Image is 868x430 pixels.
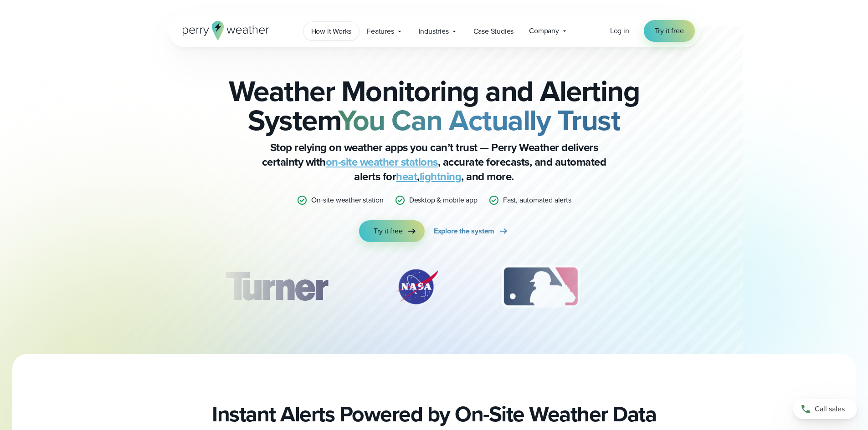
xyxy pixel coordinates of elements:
a: Try it free [644,20,695,42]
a: Try it free [359,220,425,242]
span: Features [367,26,394,37]
a: heat [396,168,417,185]
a: lightning [420,168,462,185]
span: Try it free [655,25,684,36]
div: slideshow [214,264,655,314]
a: Explore the system [434,220,509,242]
a: Log in [610,25,629,36]
p: Fast, automated alerts [503,195,571,206]
strong: You Can Actually Trust [338,99,620,142]
a: How it Works [303,22,360,40]
a: on-site weather stations [326,154,438,170]
h2: Instant Alerts Powered by On-Site Weather Data [212,401,656,427]
span: Log in [610,25,629,36]
span: Explore the system [434,226,494,237]
p: Stop relying on weather apps you can’t trust — Perry Weather delivers certainty with , accurate f... [252,140,616,184]
div: 3 of 12 [493,264,589,309]
span: Call sales [815,404,845,415]
p: Desktop & mobile app [409,195,478,206]
span: How it Works [311,26,352,37]
img: Turner-Construction_1.svg [211,264,341,309]
span: Industries [419,26,449,37]
div: 1 of 12 [211,264,341,309]
img: NASA.svg [385,264,449,309]
p: On-site weather station [311,195,383,206]
div: 4 of 12 [632,264,705,309]
a: Case Studies [466,22,522,40]
h2: Weather Monitoring and Alerting System [214,76,655,135]
span: Try it free [374,226,403,237]
a: Call sales [793,399,857,419]
span: Company [529,25,559,36]
div: 2 of 12 [385,264,449,309]
img: MLB.svg [493,264,589,309]
span: Case Studies [473,26,514,37]
img: PGA.svg [632,264,705,309]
